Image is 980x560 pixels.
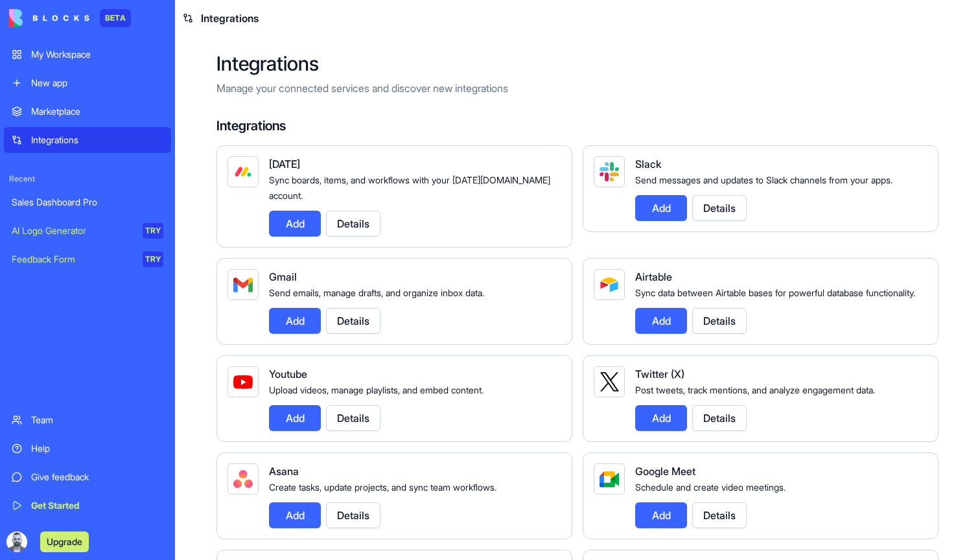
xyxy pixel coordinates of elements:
button: Details [326,308,380,334]
a: Get Started [4,493,171,519]
span: Sync data between Airtable bases for powerful database functionality. [635,287,915,298]
span: Schedule and create video meetings. [635,482,786,493]
a: Marketplace [4,99,171,124]
button: Details [326,502,380,528]
span: Post tweets, track mentions, and analyze engagement data. [635,384,875,395]
img: ACg8ocKpmdYUTrDnYTr647N5XWZZoxA_Clq61A78XC1ewTU-P1r8TIMO=s96-c [6,531,27,552]
span: [DATE] [269,157,300,170]
button: Details [692,195,747,221]
button: Add [269,502,321,528]
a: Upgrade [40,535,89,548]
p: Manage your connected services and discover new integrations [216,80,939,96]
span: Asana [269,465,299,478]
a: Give feedback [4,464,171,490]
div: TRY [143,251,163,267]
span: Airtable [635,270,672,283]
span: Slack [635,157,661,170]
button: Add [269,405,321,431]
button: Add [635,502,687,528]
a: New app [4,70,171,96]
div: My Workspace [31,48,163,61]
div: BETA [100,9,131,27]
button: Details [692,308,747,334]
a: Sales Dashboard Pro [4,189,171,215]
div: Team [31,414,163,426]
a: Help [4,436,171,461]
button: Add [269,308,321,334]
button: Details [692,502,747,528]
span: Recent [4,174,171,184]
button: Add [635,195,687,221]
a: Team [4,407,171,433]
div: New app [31,76,163,89]
a: BETA [9,9,131,27]
span: Sync boards, items, and workflows with your [DATE][DOMAIN_NAME] account. [269,174,550,201]
h2: Integrations [216,52,939,75]
div: TRY [143,223,163,239]
span: Create tasks, update projects, and sync team workflows. [269,482,496,493]
a: Feedback FormTRY [4,246,171,272]
span: Gmail [269,270,297,283]
button: Details [326,211,380,237]
span: Upload videos, manage playlists, and embed content. [269,384,484,395]
button: Upgrade [40,531,89,552]
img: logo [9,9,89,27]
span: Google Meet [635,465,695,478]
div: Give feedback [31,471,163,484]
div: AI Logo Generator [12,224,134,237]
button: Add [635,308,687,334]
div: Integrations [31,134,163,146]
a: My Workspace [4,41,171,67]
span: Integrations [201,10,259,26]
button: Details [692,405,747,431]
span: Send messages and updates to Slack channels from your apps. [635,174,892,185]
div: Get Started [31,499,163,512]
span: Send emails, manage drafts, and organize inbox data. [269,287,484,298]
div: Feedback Form [12,253,134,266]
h4: Integrations [216,117,939,135]
a: AI Logo GeneratorTRY [4,218,171,244]
div: Help [31,442,163,455]
a: Integrations [4,127,171,153]
button: Add [635,405,687,431]
div: Marketplace [31,105,163,118]
button: Add [269,211,321,237]
button: Details [326,405,380,431]
span: Youtube [269,367,307,380]
div: Sales Dashboard Pro [12,196,163,209]
span: Twitter (X) [635,367,684,380]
